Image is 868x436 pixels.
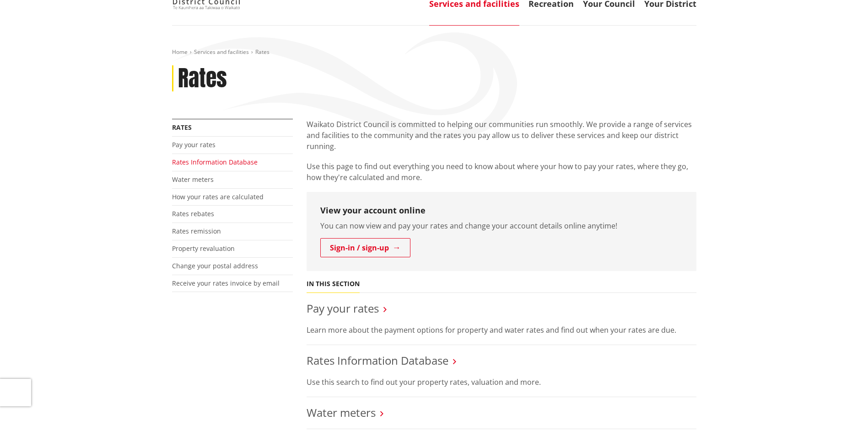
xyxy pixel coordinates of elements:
a: Rates [172,123,192,132]
h3: View your account online [320,206,683,216]
a: Receive your rates invoice by email [172,279,280,287]
a: Water meters [307,405,376,420]
a: Services and facilities [194,48,249,56]
a: Pay your rates [172,140,216,149]
p: You can now view and pay your rates and change your account details online anytime! [320,220,683,231]
a: Home [172,48,188,56]
h5: In this section [307,280,360,288]
p: Use this search to find out your property rates, valuation and more. [307,377,696,388]
a: Pay your rates [307,301,379,316]
p: Waikato District Council is committed to helping our communities run smoothly. We provide a range... [307,119,696,152]
span: Rates [255,48,270,56]
a: Rates Information Database [307,353,448,368]
a: Sign-in / sign-up [320,238,410,257]
p: Use this page to find out everything you need to know about where your how to pay your rates, whe... [307,161,696,183]
a: Rates Information Database [172,158,258,166]
a: Water meters [172,175,214,184]
p: Learn more about the payment options for property and water rates and find out when your rates ar... [307,324,696,335]
a: Property revaluation [172,244,235,253]
nav: breadcrumb [172,48,696,56]
iframe: Messenger Launcher [826,398,859,431]
a: Rates remission [172,227,221,235]
a: Rates rebates [172,209,214,218]
a: How your rates are calculated [172,192,264,201]
a: Change your postal address [172,261,258,270]
h1: Rates [178,65,227,92]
